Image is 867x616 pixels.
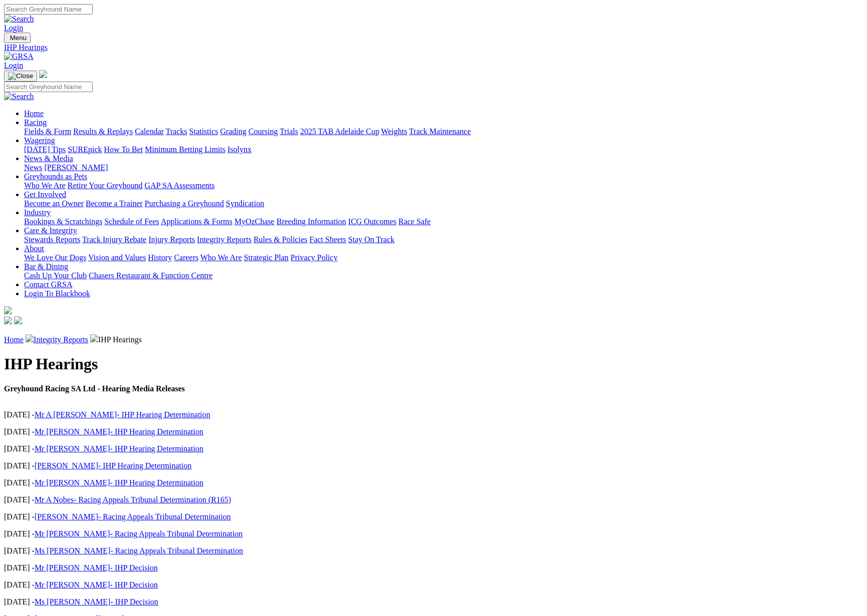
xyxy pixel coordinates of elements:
a: [DATE] Tips [24,145,66,154]
a: Stay On Track [348,235,394,244]
p: [DATE] - [4,580,863,589]
a: Login [4,24,23,32]
a: Weights [381,127,407,136]
div: Racing [24,127,863,136]
a: Calendar [135,127,164,136]
a: We Love Our Dogs [24,253,86,262]
p: [DATE] - [4,410,863,419]
a: Become a Trainer [86,199,143,208]
a: Integrity Reports [197,235,251,244]
a: Who We Are [24,181,66,190]
img: chevron-right.svg [26,334,34,342]
a: Cash Up Your Club [24,271,87,280]
a: Ms [PERSON_NAME]- Racing Appeals Tribunal Determination [35,546,243,555]
a: Purchasing a Greyhound [145,199,224,208]
a: Fact Sheets [310,235,346,244]
a: Bookings & Scratchings [24,217,102,226]
a: Industry [24,208,51,217]
a: Injury Reports [148,235,195,244]
a: Mr [PERSON_NAME]- IHP Hearing Determination [35,444,203,453]
p: [DATE] - [4,478,863,487]
p: [DATE] - [4,529,863,538]
a: Coursing [248,127,278,136]
a: Home [24,109,44,118]
a: Become an Owner [24,199,84,208]
a: Track Maintenance [409,127,471,136]
p: [DATE] - [4,461,863,470]
a: History [148,253,172,262]
a: Retire Your Greyhound [68,181,143,190]
a: Mr [PERSON_NAME]- IHP Decision [35,563,158,572]
div: Wagering [24,145,863,154]
a: GAP SA Assessments [145,181,215,190]
p: [DATE] - [4,563,863,572]
a: Rules & Policies [253,235,308,244]
p: [DATE] - [4,597,863,606]
a: Mr [PERSON_NAME]- IHP Hearing Determination [35,478,203,487]
img: GRSA [4,52,34,61]
a: How To Bet [104,145,143,154]
p: [DATE] - [4,512,863,521]
img: Search [4,92,34,101]
div: News & Media [24,163,863,172]
div: About [24,253,863,262]
a: 2025 TAB Adelaide Cup [300,127,379,136]
div: Care & Integrity [24,235,863,244]
a: Mr [PERSON_NAME]- Racing Appeals Tribunal Determination [35,529,243,538]
button: Toggle navigation [4,33,31,43]
a: Wagering [24,136,55,145]
a: Mr [PERSON_NAME]- IHP Hearing Determination [35,427,203,436]
a: Bar & Dining [24,262,68,271]
a: Chasers Restaurant & Function Centre [89,271,212,280]
a: Integrity Reports [34,335,88,344]
p: [DATE] - [4,444,863,453]
a: [PERSON_NAME]- IHP Hearing Determination [35,461,192,470]
button: Toggle navigation [4,71,37,82]
p: [DATE] - [4,495,863,504]
a: Track Injury Rebate [82,235,146,244]
a: Home [4,335,24,344]
a: [PERSON_NAME] [44,163,108,172]
a: Greyhounds as Pets [24,172,87,181]
a: Results & Replays [73,127,133,136]
p: IHP Hearings [4,334,863,344]
a: Mr [PERSON_NAME]- IHP Decision [35,580,158,589]
a: Careers [174,253,198,262]
a: Strategic Plan [244,253,288,262]
a: Minimum Betting Limits [145,145,225,154]
a: Ms [PERSON_NAME]- IHP Decision [35,597,158,606]
a: IHP Hearings [4,43,863,52]
div: Industry [24,217,863,226]
a: Stewards Reports [24,235,80,244]
div: Bar & Dining [24,271,863,280]
img: logo-grsa-white.png [4,306,12,314]
a: Schedule of Fees [104,217,159,226]
h1: IHP Hearings [4,355,863,373]
a: Mr A [PERSON_NAME]- IHP Hearing Determination [35,410,210,419]
a: Get Involved [24,190,66,199]
img: twitter.svg [14,316,22,324]
div: Greyhounds as Pets [24,181,863,190]
a: Breeding Information [276,217,346,226]
a: About [24,244,44,253]
a: Trials [279,127,298,136]
a: Mr A Nobes- Racing Appeals Tribunal Determination (R165) [35,495,231,504]
input: Search [4,82,93,92]
img: chevron-right.svg [90,334,98,342]
a: Racing [24,118,47,127]
a: Statistics [189,127,218,136]
strong: Greyhound Racing SA Ltd - Hearing Media Releases [4,384,185,393]
a: Privacy Policy [291,253,338,262]
a: News & Media [24,154,73,163]
a: [PERSON_NAME]- Racing Appeals Tribunal Determination [35,512,231,521]
a: Care & Integrity [24,226,77,235]
img: logo-grsa-white.png [39,70,47,78]
img: facebook.svg [4,316,12,324]
a: Applications & Forms [161,217,232,226]
a: Grading [220,127,246,136]
img: Close [8,72,33,80]
a: News [24,163,42,172]
a: Vision and Values [88,253,146,262]
p: [DATE] - [4,427,863,436]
